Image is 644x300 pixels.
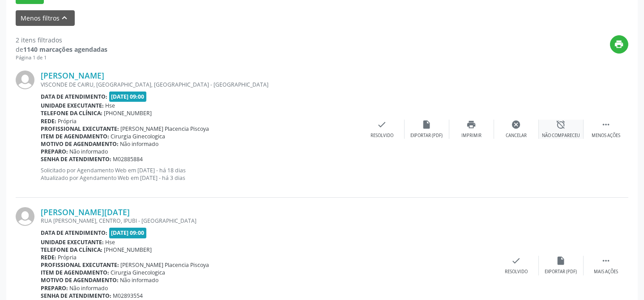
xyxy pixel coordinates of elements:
span: [DATE] 09:00 [109,228,147,238]
b: Rede: [41,117,56,125]
a: [PERSON_NAME][DATE] [41,207,130,217]
i: check [512,256,521,266]
div: Menos ações [592,133,620,139]
span: Própria [58,117,77,125]
span: Não informado [120,140,159,148]
span: [PERSON_NAME] Placencia Piscoya [121,125,209,133]
div: RUA [PERSON_NAME], CENTRO, IPUBI - [GEOGRAPHIC_DATA] [41,217,494,225]
img: img [16,71,34,89]
i: check [377,120,387,129]
div: Página 1 de 1 [16,54,107,62]
div: Exportar (PDF) [545,269,577,275]
b: Preparo: [41,284,68,292]
span: Própria [58,254,77,261]
div: Mais ações [594,269,618,275]
i: print [614,39,624,49]
div: Cancelar [506,133,527,139]
b: Unidade executante: [41,238,104,246]
div: Exportar (PDF) [411,133,443,139]
span: [PERSON_NAME] Placencia Piscoya [121,261,209,269]
b: Data de atendimento: [41,93,107,100]
div: Resolvido [371,133,393,139]
i: insert_drive_file [556,256,566,266]
div: de [16,45,107,54]
strong: 1140 marcações agendadas [23,45,107,54]
button: Menos filtroskeyboard_arrow_up [16,10,75,26]
b: Item de agendamento: [41,269,109,276]
i:  [601,120,611,129]
i:  [601,256,611,266]
b: Profissional executante: [41,261,119,269]
span: M02893554 [113,292,143,300]
span: Hse [106,238,115,246]
b: Telefone da clínica: [41,246,102,254]
div: Não compareceu [542,133,580,139]
span: Cirurgia Ginecologica [111,269,166,276]
span: Cirurgia Ginecologica [111,133,166,140]
span: Hse [106,102,115,109]
b: Rede: [41,254,56,261]
img: img [16,207,34,226]
div: Imprimir [461,133,482,139]
span: Não informado [70,148,108,155]
b: Item de agendamento: [41,133,109,140]
i: keyboard_arrow_up [60,13,70,23]
b: Data de atendimento: [41,229,107,237]
span: Não informado [120,276,159,284]
span: [PHONE_NUMBER] [104,246,152,254]
i: insert_drive_file [422,120,432,129]
span: [PHONE_NUMBER] [104,109,152,117]
div: Resolvido [505,269,528,275]
b: Unidade executante: [41,102,104,109]
span: [DATE] 09:00 [109,92,147,102]
b: Senha de atendimento: [41,155,111,163]
b: Motivo de agendamento: [41,276,119,284]
span: Não informado [70,284,108,292]
b: Telefone da clínica: [41,109,102,117]
b: Motivo de agendamento: [41,140,119,148]
p: Solicitado por Agendamento Web em [DATE] - há 18 dias Atualizado por Agendamento Web em [DATE] - ... [41,167,360,182]
b: Senha de atendimento: [41,292,111,300]
div: 2 itens filtrados [16,35,107,45]
a: [PERSON_NAME] [41,71,104,80]
b: Profissional executante: [41,125,119,133]
b: Preparo: [41,148,68,155]
div: VISCONDE DE CAIRU, [GEOGRAPHIC_DATA], [GEOGRAPHIC_DATA] - [GEOGRAPHIC_DATA] [41,81,360,88]
i: print [467,120,477,129]
i: cancel [512,120,521,129]
button: print [610,35,628,54]
i: alarm_off [556,120,566,129]
span: M02885884 [113,155,143,163]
